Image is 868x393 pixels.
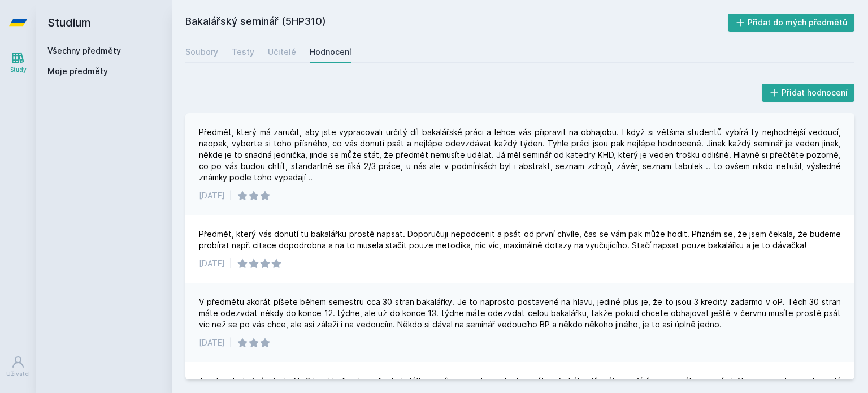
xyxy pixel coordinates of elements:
[47,66,108,77] span: Moje předměty
[199,228,841,251] div: Předmět, který vás donutí tu bakalářku prostě napsat. Doporučuji nepodcenit a psát od první chvíl...
[229,190,232,201] div: |
[2,349,34,384] a: Uživatel
[229,258,232,269] div: |
[185,14,728,32] h2: Bakalářský seminář (5HP310)
[199,190,225,201] div: [DATE]
[232,41,254,63] a: Testy
[10,66,27,74] div: Study
[728,14,855,32] button: Přidat do mých předmětů
[268,46,296,58] div: Učitelé
[2,45,34,80] a: Study
[47,46,121,55] a: Všechny předměty
[310,41,351,63] a: Hodnocení
[185,46,218,58] div: Soubory
[232,46,254,58] div: Testy
[199,127,841,183] div: Předmět, který má zaručit, aby jste vypracovali určitý díl bakalářské práci a lehce vás připravit...
[762,84,855,102] button: Přidat hodnocení
[199,337,225,348] div: [DATE]
[310,46,351,58] div: Hodnocení
[6,370,30,378] div: Uživatel
[185,41,218,63] a: Soubory
[268,41,296,63] a: Učitelé
[229,337,232,348] div: |
[199,296,841,330] div: V předmětu akorát píšete během semestru cca 30 stran bakalářky. Je to naprosto postavené na hlavu...
[199,258,225,269] div: [DATE]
